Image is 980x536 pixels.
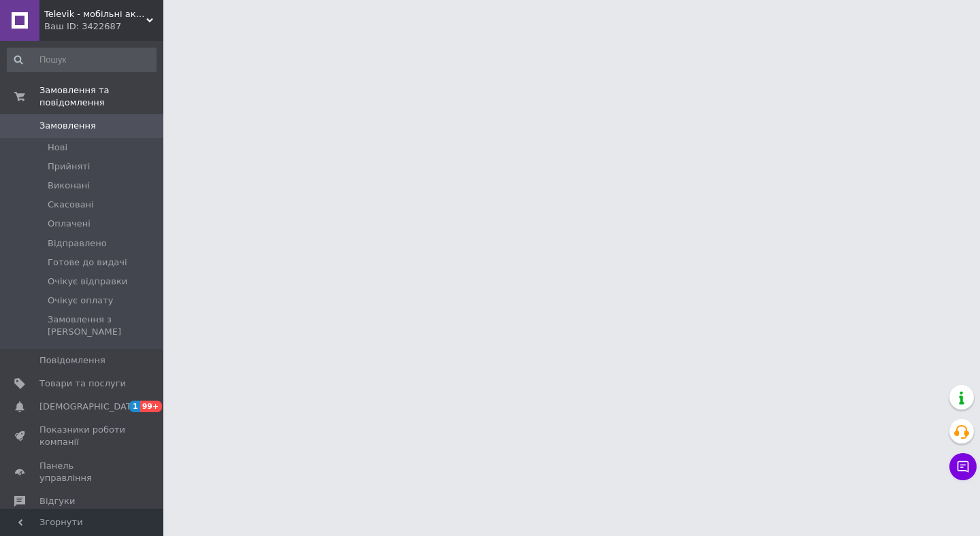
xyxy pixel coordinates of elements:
input: Пошук [7,48,157,72]
span: 99+ [140,401,163,412]
span: Нові [48,141,67,154]
span: Готове до видачі [48,256,127,269]
button: Чат з покупцем [949,453,977,480]
span: 1 [129,401,140,412]
span: Замовлення з [PERSON_NAME] [48,314,155,338]
span: Повідомлення [39,354,105,367]
span: [DEMOGRAPHIC_DATA] [39,401,140,413]
span: Televik - мобільні аксесуари та гаджети [44,8,146,20]
span: Прийняті [48,161,90,173]
span: Замовлення [39,120,96,132]
span: Виконані [48,180,90,192]
span: Оплачені [48,218,91,230]
span: Очікує відправки [48,275,127,288]
span: Замовлення та повідомлення [39,84,163,109]
span: Скасовані [48,199,94,211]
span: Відгуки [39,495,75,507]
span: Показники роботи компанії [39,424,126,448]
span: Панель управління [39,460,126,484]
div: Ваш ID: 3422687 [44,20,163,33]
span: Очікує оплату [48,295,113,307]
span: Відправлено [48,237,107,250]
span: Товари та послуги [39,378,126,390]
